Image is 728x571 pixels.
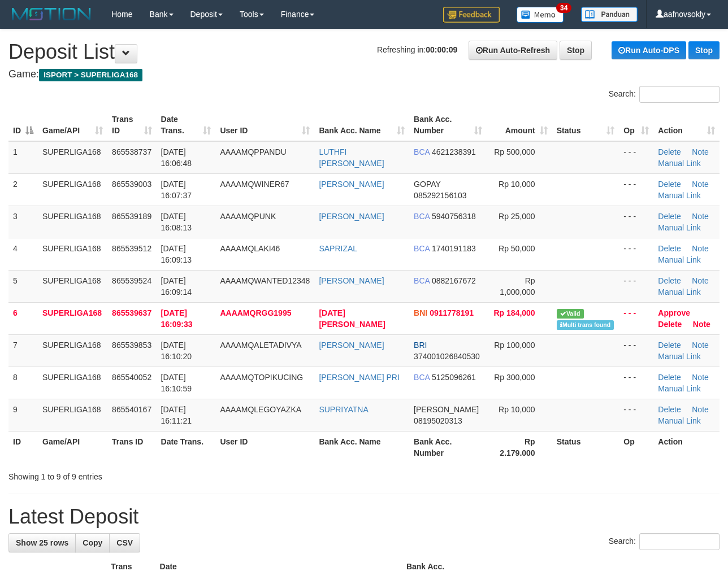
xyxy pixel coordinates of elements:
[414,341,427,350] span: BRI
[619,109,653,141] th: Op: activate to sort column ascending
[619,238,653,270] td: - - -
[581,7,638,22] img: panduan.png
[38,141,107,174] td: SUPERLIGA168
[112,147,151,156] span: 865538737
[220,405,301,414] span: AAAAMQLEGOYAZKA
[414,191,466,200] span: Copy 085292156103 to clipboard
[8,41,720,63] h1: Deposit List
[161,147,192,168] span: [DATE] 16:06:48
[16,538,68,547] span: Show 25 rows
[658,352,701,361] a: Manual Link
[38,173,107,206] td: SUPERLIGA168
[319,180,384,189] a: [PERSON_NAME]
[658,223,701,232] a: Manual Link
[38,270,107,302] td: SUPERLIGA168
[487,431,552,463] th: Rp 2.179.000
[658,308,690,317] a: Approve
[494,341,535,350] span: Rp 100,000
[432,147,476,156] span: Copy 4621238391 to clipboard
[517,7,564,23] img: Button%20Memo.svg
[112,341,151,350] span: 865539853
[8,173,38,206] td: 2
[414,373,430,382] span: BCA
[220,244,280,253] span: AAAAMQLAKI46
[319,244,357,253] a: SAPRIZAL
[653,109,720,141] th: Action: activate to sort column ascending
[692,373,709,382] a: Note
[658,416,701,425] a: Manual Link
[161,373,192,393] span: [DATE] 16:10:59
[552,431,619,463] th: Status
[220,212,276,221] span: AAAAMQPUNK
[319,308,385,329] a: [DATE][PERSON_NAME]
[557,320,614,330] span: Multiple matching transaction found in bank
[161,308,193,329] span: [DATE] 16:09:33
[161,276,192,297] span: [DATE] 16:09:14
[619,206,653,238] td: - - -
[112,212,151,221] span: 865539189
[432,276,476,285] span: Copy 0882167672 to clipboard
[500,276,535,297] span: Rp 1,000,000
[38,109,107,141] th: Game/API: activate to sort column ascending
[658,276,681,285] a: Delete
[38,367,107,399] td: SUPERLIGA168
[499,180,535,189] span: Rp 10,000
[109,533,140,552] a: CSV
[430,308,474,317] span: Copy 0911778191 to clipboard
[319,405,368,414] a: SUPRIYATNA
[692,276,709,285] a: Note
[658,341,681,350] a: Delete
[75,533,110,552] a: Copy
[414,180,440,189] span: GOPAY
[658,244,681,253] a: Delete
[220,341,301,350] span: AAAAMQALETADIVYA
[8,399,38,431] td: 9
[107,109,156,141] th: Trans ID: activate to sort column ascending
[215,109,314,141] th: User ID: activate to sort column ascending
[609,533,720,550] label: Search:
[319,373,399,382] a: [PERSON_NAME] PRI
[8,467,295,482] div: Showing 1 to 9 of 9 entries
[314,431,409,463] th: Bank Acc. Name
[560,41,592,60] a: Stop
[619,334,653,367] td: - - -
[619,431,653,463] th: Op
[377,45,457,54] span: Refreshing in:
[658,373,681,382] a: Delete
[494,147,535,156] span: Rp 500,000
[8,141,38,174] td: 1
[39,69,142,81] span: ISPORT > SUPERLIGA168
[161,244,192,264] span: [DATE] 16:09:13
[619,367,653,399] td: - - -
[157,431,216,463] th: Date Trans.
[8,69,720,80] h4: Game:
[116,538,133,547] span: CSV
[161,405,192,425] span: [DATE] 16:11:21
[693,320,710,329] a: Note
[107,431,156,463] th: Trans ID
[38,334,107,367] td: SUPERLIGA168
[658,191,701,200] a: Manual Link
[409,109,487,141] th: Bank Acc. Number: activate to sort column ascending
[658,320,682,329] a: Delete
[499,244,535,253] span: Rp 50,000
[658,159,701,168] a: Manual Link
[220,180,289,189] span: AAAAMQWINER67
[112,308,151,317] span: 865539637
[557,309,584,319] span: Valid transaction
[414,212,430,221] span: BCA
[215,431,314,463] th: User ID
[220,147,286,156] span: AAAAMQPPANDU
[619,399,653,431] td: - - -
[8,505,720,528] h1: Latest Deposit
[38,206,107,238] td: SUPERLIGA168
[414,244,430,253] span: BCA
[619,270,653,302] td: - - -
[499,405,535,414] span: Rp 10,000
[220,308,291,317] span: AAAAMQRGG1995
[692,405,709,414] a: Note
[83,538,102,547] span: Copy
[112,276,151,285] span: 865539524
[314,109,409,141] th: Bank Acc. Name: activate to sort column ascending
[414,308,427,317] span: BNI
